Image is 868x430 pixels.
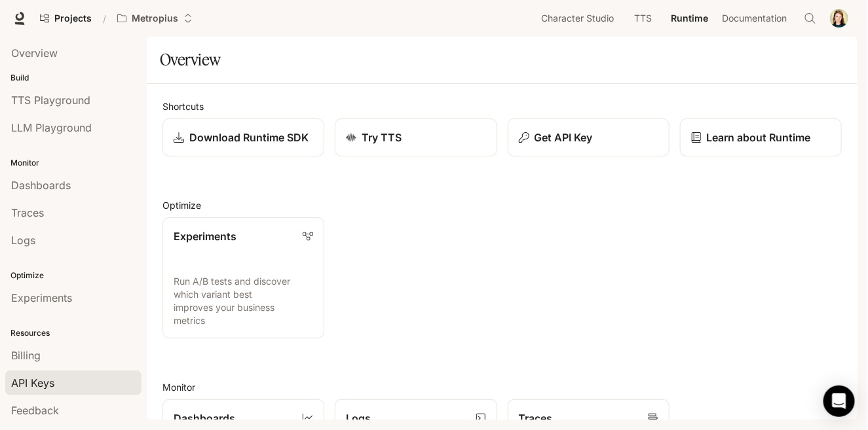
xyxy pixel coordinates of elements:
[98,12,111,26] div: /
[519,410,553,426] p: Traces
[162,198,842,212] h2: Optimize
[34,5,98,31] a: Go to projects
[534,5,621,31] a: Character Studio
[635,10,652,27] span: TTS
[162,99,842,113] h2: Shortcuts
[346,410,371,426] p: Logs
[671,10,708,27] span: Runtime
[335,118,497,156] a: Try TTS
[160,46,221,73] h1: Overview
[162,380,842,394] h2: Monitor
[541,10,614,27] span: Character Studio
[111,5,198,31] button: Open workspace menu
[162,217,324,338] a: ExperimentsRun A/B tests and discover which variant best improves your business metrics
[362,130,402,145] p: Try TTS
[797,5,823,31] button: Open Command Menu
[174,275,313,327] p: Run A/B tests and discover which variant best improves your business metrics
[680,118,842,156] a: Learn about Runtime
[132,13,178,24] p: Metropius
[707,130,811,145] p: Learn about Runtime
[830,9,848,27] img: User avatar
[666,5,713,31] a: Runtime
[715,5,795,31] a: Documentation
[174,228,236,244] p: Experiments
[622,5,664,31] a: TTS
[723,10,787,27] span: Documentation
[508,118,670,156] button: Get API Key
[823,385,855,417] div: Open Intercom Messenger
[535,130,593,145] p: Get API Key
[826,5,852,31] button: User avatar
[174,410,235,426] p: Dashboards
[162,118,324,156] a: Download Runtime SDK
[54,13,92,24] span: Projects
[189,130,309,145] p: Download Runtime SDK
